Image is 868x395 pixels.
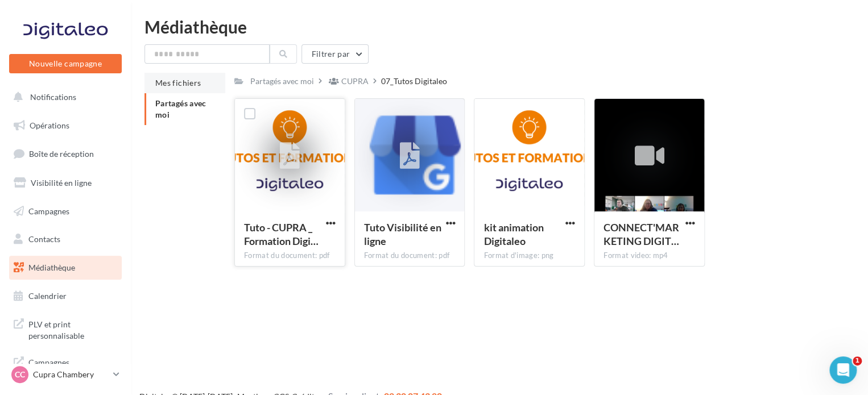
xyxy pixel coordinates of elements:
[28,355,117,379] span: Campagnes DataOnDemand
[9,364,122,385] a: CC Cupra Chambery
[7,85,119,109] button: Notifications
[7,114,124,138] a: Opérations
[155,98,206,119] span: Partagés avec moi
[381,76,447,87] div: 07_Tutos Digitaleo
[15,369,25,380] span: CC
[155,78,201,88] span: Mes fichiers
[29,149,94,159] span: Boîte de réception
[364,221,441,247] span: Tuto Visibilité en ligne
[28,206,69,215] span: Campagnes
[829,356,857,384] iframe: Intercom live chat
[244,221,319,247] span: Tuto - CUPRA _ Formation Digitaleo
[7,256,124,280] a: Médiathèque
[31,178,92,188] span: Visibilité en ligne
[28,234,60,244] span: Contacts
[7,227,124,251] a: Contacts
[7,171,124,195] a: Visibilité en ligne
[30,120,69,130] span: Opérations
[9,54,122,73] button: Nouvelle campagne
[144,18,854,35] div: Médiathèque
[301,44,369,64] button: Filtrer par
[483,221,543,247] span: kit animation Digitaleo
[853,356,862,365] span: 1
[341,76,369,87] div: CUPRA
[33,369,109,380] p: Cupra Chambery
[7,199,124,223] a: Campagnes
[604,221,679,247] span: CONNECT'MARKETING DIGITALEO REPLAY
[7,284,124,308] a: Calendrier
[250,76,314,87] div: Partagés avec moi
[28,317,117,341] span: PLV et print personnalisable
[30,92,76,102] span: Notifications
[28,263,75,272] span: Médiathèque
[604,251,695,261] div: Format video: mp4
[483,251,575,261] div: Format d'image: png
[364,251,456,261] div: Format du document: pdf
[28,291,67,301] span: Calendrier
[244,251,336,261] div: Format du document: pdf
[7,350,124,384] a: Campagnes DataOnDemand
[7,312,124,346] a: PLV et print personnalisable
[7,142,124,166] a: Boîte de réception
